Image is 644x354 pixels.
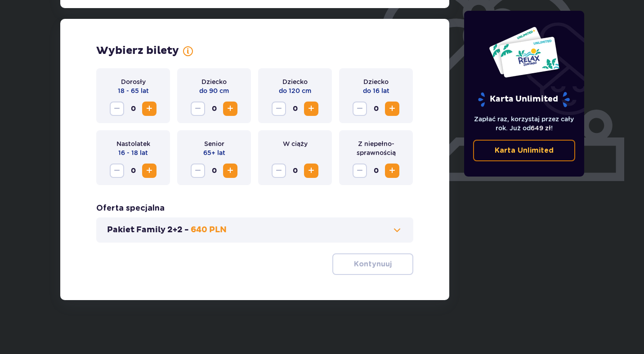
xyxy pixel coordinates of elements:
p: Senior [204,139,224,148]
p: do 16 lat [363,86,389,95]
span: 0 [288,102,302,116]
p: Karta Unlimited [477,92,571,107]
button: Zwiększ [142,102,157,116]
p: W ciąży [283,139,308,148]
button: Zwiększ [304,164,318,178]
button: Zwiększ [223,164,237,178]
button: Zmniejsz [110,102,124,116]
h3: Oferta specjalna [96,203,165,214]
p: Dziecko [282,77,308,86]
button: Zmniejsz [272,164,286,178]
p: Zapłać raz, korzystaj przez cały rok. Już od ! [473,115,576,133]
button: Zwiększ [304,102,318,116]
span: 0 [369,164,383,178]
p: 640 PLN [191,225,227,235]
span: 0 [126,102,140,116]
span: 0 [369,102,383,116]
p: 18 - 65 lat [118,86,149,95]
span: 649 zł [531,124,551,132]
p: Dziecko [363,77,389,86]
p: do 90 cm [199,86,229,95]
button: Zwiększ [223,102,237,116]
button: Zwiększ [142,164,157,178]
p: Z niepełno­sprawnością [346,139,406,157]
button: Zmniejsz [191,102,205,116]
p: Nastolatek [116,139,150,148]
button: Zmniejsz [353,164,367,178]
p: Kontynuuj [354,259,392,269]
span: 0 [288,164,302,178]
button: Zmniejsz [353,102,367,116]
button: Zwiększ [385,164,399,178]
p: do 120 cm [279,86,311,95]
h2: Wybierz bilety [96,44,179,58]
button: Zmniejsz [191,164,205,178]
span: 0 [207,102,221,116]
button: Zmniejsz [272,102,286,116]
button: Kontynuuj [332,253,413,275]
p: Karta Unlimited [495,146,554,155]
span: 0 [126,164,140,178]
img: Dwie karty całoroczne do Suntago z napisem 'UNLIMITED RELAX', na białym tle z tropikalnymi liśćmi... [488,26,560,78]
button: Zmniejsz [110,164,124,178]
p: 16 - 18 lat [118,148,148,157]
a: Karta Unlimited [473,140,576,161]
span: 0 [207,164,221,178]
p: Pakiet Family 2+2 - [107,225,189,235]
p: Dorosły [121,77,146,86]
button: Zwiększ [385,102,399,116]
p: Dziecko [201,77,227,86]
p: 65+ lat [203,148,225,157]
button: Pakiet Family 2+2 -640 PLN [107,225,402,235]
